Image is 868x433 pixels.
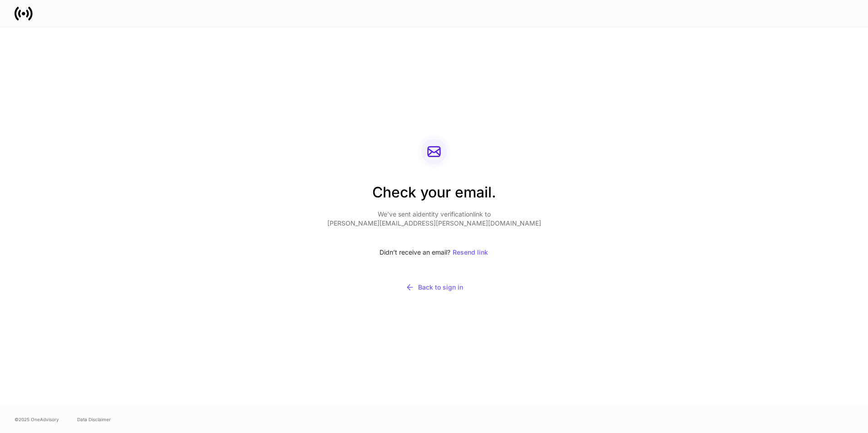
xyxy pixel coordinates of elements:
[327,182,541,210] h2: Check your email.
[77,416,111,423] a: Data Disclaimer
[327,210,541,228] p: We’ve sent a identity verification link to [PERSON_NAME][EMAIL_ADDRESS][PERSON_NAME][DOMAIN_NAME]
[452,242,488,262] button: Resend link
[405,283,463,292] div: Back to sign in
[15,416,59,423] span: © 2025 OneAdvisory
[453,249,488,256] div: Resend link
[327,242,541,262] div: Didn’t receive an email?
[327,277,541,298] button: Back to sign in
